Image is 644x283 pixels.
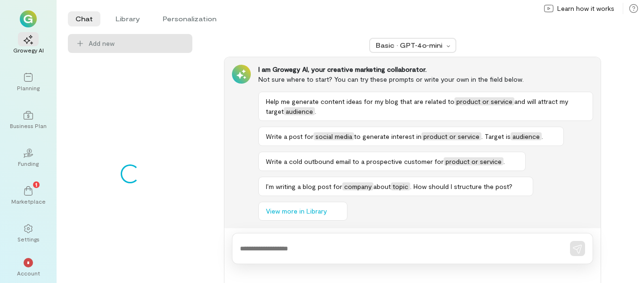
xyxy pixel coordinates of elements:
[11,216,45,250] a: Settings
[258,65,593,74] div: I am Growegy AI, your creative marketing collaborator.
[373,182,391,190] span: about
[557,4,614,13] span: Learn how it works
[258,152,526,171] button: Write a cold outbound email to a prospective customer forproduct or service.
[511,132,542,140] span: audience
[35,180,37,189] span: 1
[376,41,444,50] div: Basic · GPT‑4o‑mini
[108,11,148,26] li: Library
[481,132,511,140] span: . Target is
[17,269,40,277] div: Account
[11,179,45,213] a: Marketplace
[454,97,514,105] span: product or service
[258,92,593,121] button: Help me generate content ideas for my blog that are related toproduct or serviceand will attract ...
[68,11,100,26] li: Chat
[155,11,224,26] li: Personalization
[266,182,342,190] span: I’m writing a blog post for
[410,182,512,190] span: . How should I structure the post?
[11,141,45,175] a: Funding
[11,103,45,137] a: Business Plan
[542,132,543,140] span: .
[266,97,454,105] span: Help me generate content ideas for my blog that are related to
[444,157,504,165] span: product or service
[258,202,347,221] button: View more in Library
[258,74,593,84] div: Not sure where to start? You can try these prompts or write your own in the field below.
[258,127,564,146] button: Write a post forsocial mediato generate interest inproduct or service. Target isaudience.
[18,160,39,167] div: Funding
[89,39,115,48] span: Add new
[11,197,46,205] div: Marketplace
[10,122,47,129] div: Business Plan
[266,157,444,165] span: Write a cold outbound email to a prospective customer for
[354,132,421,140] span: to generate interest in
[421,132,481,140] span: product or service
[391,182,410,190] span: topic
[11,27,45,61] a: Growegy AI
[314,132,354,140] span: social media
[266,132,314,140] span: Write a post for
[11,65,45,99] a: Planning
[17,84,40,92] div: Planning
[504,157,505,165] span: .
[266,206,327,216] span: View more in Library
[284,107,315,115] span: audience
[258,177,533,196] button: I’m writing a blog post forcompanyabouttopic. How should I structure the post?
[13,46,44,54] div: Growegy AI
[342,182,373,190] span: company
[315,107,316,115] span: .
[17,235,40,243] div: Settings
